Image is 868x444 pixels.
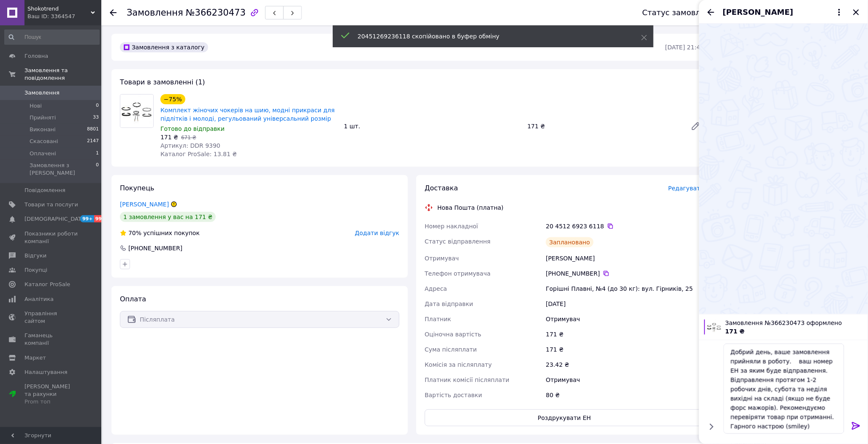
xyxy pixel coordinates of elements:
[425,184,458,192] span: Доставка
[544,327,706,342] div: 171 ₴
[24,398,78,406] div: Prom топ
[27,5,91,13] span: Shokotrend
[24,52,48,60] span: Головна
[120,295,146,303] span: Оплата
[30,114,56,122] span: Прийняті
[642,8,720,17] div: Статус замовлення
[87,138,99,145] span: 2147
[80,215,94,222] span: 99+
[524,120,684,132] div: 171 ₴
[160,142,220,149] span: Артикул: DDR 9390
[425,316,451,322] span: Платник
[96,162,99,177] span: 0
[186,8,246,18] span: №366230473
[724,344,844,434] textarea: Добрий день, ваше замовлення прийняли в роботу. ваш номер ЕН за яким буде відправлення. Відправле...
[544,251,706,266] div: [PERSON_NAME]
[160,151,237,157] span: Каталог ProSale: 13.81 ₴
[425,301,473,307] span: Дата відправки
[30,126,56,133] span: Виконані
[358,32,620,41] div: 20451269236118 скопійовано в буфер обміну
[96,102,99,110] span: 0
[24,368,68,376] span: Налаштування
[24,310,78,325] span: Управління сайтом
[93,114,99,122] span: 33
[723,7,844,18] button: [PERSON_NAME]
[87,126,99,133] span: 8801
[127,244,183,252] div: [PHONE_NUMBER]
[544,281,706,296] div: Горішні Плавні, №4 (до 30 кг): вул. Гірників, 25
[544,296,706,311] div: [DATE]
[425,255,459,262] span: Отримувач
[707,319,722,335] img: 6698638062_w100_h100_komplekt-zhenskih-chokerov.jpg
[120,42,208,52] div: Замовлення з каталогу
[706,421,717,432] button: Показати кнопки
[544,387,706,403] div: 80 ₴
[425,409,704,426] button: Роздрукувати ЕН
[181,135,196,141] span: 671 ₴
[665,44,704,51] time: [DATE] 21:44
[4,30,100,45] input: Пошук
[425,238,491,245] span: Статус відправлення
[24,230,78,245] span: Показники роботи компанії
[24,332,78,347] span: Гаманець компанії
[546,237,594,247] div: Заплановано
[546,269,704,278] div: [PHONE_NUMBER]
[110,8,117,17] div: Повернутися назад
[425,346,477,353] span: Сума післяплати
[30,138,58,145] span: Скасовані
[24,201,78,208] span: Товари та послуги
[24,215,87,223] span: [DEMOGRAPHIC_DATA]
[24,89,60,97] span: Замовлення
[725,328,745,335] span: 171 ₴
[120,212,216,222] div: 1 замовлення у вас на 171 ₴
[24,187,65,194] span: Повідомлення
[668,185,704,192] span: Редагувати
[30,102,42,110] span: Нові
[851,7,861,17] button: Закрити
[723,7,793,18] span: [PERSON_NAME]
[160,134,178,141] span: 171 ₴
[128,230,141,236] span: 70%
[355,230,399,236] span: Додати відгук
[24,354,46,362] span: Маркет
[120,78,205,86] span: Товари в замовленні (1)
[24,266,47,274] span: Покупці
[425,376,510,383] span: Платник комісії післяплати
[425,223,478,230] span: Номер накладної
[425,361,492,368] span: Комісія за післяплату
[425,331,481,338] span: Оціночна вартість
[120,229,200,237] div: успішних покупок
[127,8,183,18] span: Замовлення
[425,392,482,398] span: Вартість доставки
[544,311,706,327] div: Отримувач
[546,222,704,230] div: 20 4512 6923 6118
[24,383,78,406] span: [PERSON_NAME] та рахунки
[96,150,99,157] span: 1
[24,67,101,82] span: Замовлення та повідомлення
[30,162,96,177] span: Замовлення з [PERSON_NAME]
[30,150,56,157] span: Оплачені
[160,125,225,132] span: Готово до відправки
[24,252,46,260] span: Відгуки
[24,295,54,303] span: Аналітика
[120,201,169,208] a: [PERSON_NAME]
[425,285,447,292] span: Адреса
[120,95,153,127] img: Комплект жіночих чокерів на шию, модні прикраси для підлітків і молоді, регульований універсальни...
[425,270,491,277] span: Телефон отримувача
[706,7,716,17] button: Назад
[24,281,70,288] span: Каталог ProSale
[94,215,108,222] span: 99+
[120,184,155,192] span: Покупець
[435,203,506,212] div: Нова Пошта (платна)
[687,118,704,135] a: Редагувати
[544,372,706,387] div: Отримувач
[341,120,524,132] div: 1 шт.
[725,319,863,327] span: Замовлення №366230473 оформлено
[160,94,185,104] div: −75%
[160,107,335,122] a: Комплект жіночих чокерів на шию, модні прикраси для підлітків і молоді, регульований універсальни...
[544,342,706,357] div: 171 ₴
[544,357,706,372] div: 23.42 ₴
[27,13,101,20] div: Ваш ID: 3364547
